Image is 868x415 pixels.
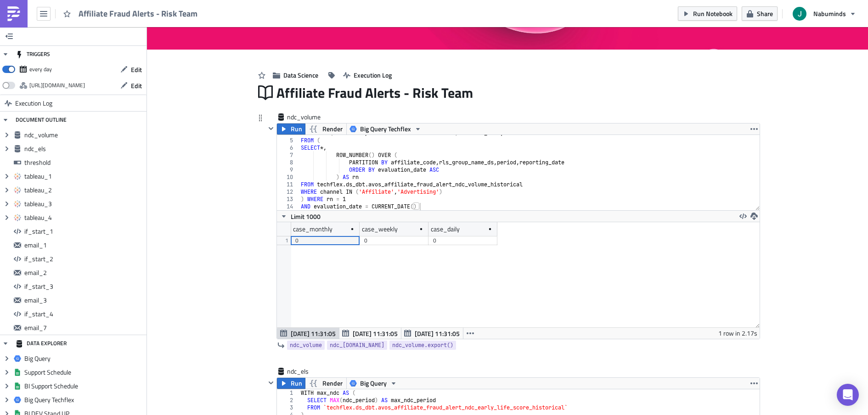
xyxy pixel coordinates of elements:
div: 1 [277,389,299,397]
span: Big Query Techflex [24,396,144,404]
body: Rich Text Area. Press ALT-0 for help. [4,4,460,292]
span: Share [757,9,773,18]
span: Support Schedule [24,368,144,376]
button: Run [277,123,305,135]
span: Big Query [24,354,144,363]
button: Hide content [265,123,276,134]
span: Execution Log [15,95,52,112]
div: 0 [295,236,355,245]
span: Run [291,378,302,389]
div: case_weekly [362,222,398,236]
button: [DATE] 11:31:05 [277,328,339,339]
span: Business Intelligence Reports [79,42,237,54]
span: Limit 1000 [291,212,321,221]
button: Run Notebook [678,6,737,21]
img: Avatar [792,6,807,22]
button: Big Query Techflex [346,123,425,135]
span: Edit [131,65,142,74]
span: if_start_4 [24,310,144,318]
span: if_start_3 [24,282,144,291]
div: 5 [277,137,299,144]
button: Render [305,378,347,389]
span: Run Notebook [693,9,733,18]
span: Affiliate Fraud Alerts - Risk Team [79,8,198,19]
div: 11 [277,181,299,188]
span: email_1 [24,241,144,249]
span: Big Query [360,378,387,389]
span: ndc_volume [290,341,322,350]
div: https://pushmetrics.io/api/v1/report/OXopa9NrK0/webhook?token=04e85e78340942fa8730ba705b4fd458 [29,79,85,92]
button: Share [742,6,778,21]
span: tableau_4 [24,213,144,222]
button: Limit 1000 [277,211,324,222]
span: [DATE] 11:31:05 [353,329,398,338]
a: ndc_volume [287,341,325,350]
div: 12 [277,188,299,196]
div: 3 [277,404,299,411]
span: ndc_els [287,367,324,376]
div: case_monthly [293,222,333,236]
a: ndc_[DOMAIN_NAME] [327,341,387,350]
div: 0 [433,236,493,245]
button: Render [305,123,347,135]
span: tableau_2 [24,186,144,194]
span: [DATE] 11:31:05 [291,329,336,338]
span: [DATE] 11:31:05 [415,329,460,338]
button: [DATE] 11:31:05 [401,328,463,339]
div: every day [29,62,52,76]
span: email_7 [24,324,144,332]
span: ndc_volume [24,131,144,139]
h4: Affiliate Fraud Alert: NDC Volume - Daily [79,55,441,63]
div: case_daily [431,222,460,236]
button: Edit [116,62,147,77]
span: email_2 [24,269,144,277]
span: threshold [24,158,144,167]
button: Execution Log [338,68,396,82]
span: Edit [131,81,142,90]
span: ndc_volume [287,112,324,122]
div: 0 [364,236,424,245]
div: 7 [277,151,299,159]
span: email_3 [24,296,144,304]
div: 6 [277,144,299,151]
h4: Affiliate Fraud Alert: NDC Volume - Weekly [79,55,441,63]
button: Big Query [346,378,400,389]
span: Affiliate Fraud Alerts - Risk Team [276,84,474,101]
div: 9 [277,166,299,174]
span: Render [322,378,343,389]
span: Data Science [283,70,318,80]
span: if_start_1 [24,227,144,236]
span: BI Support Schedule [24,382,144,390]
h4: Affiliate Fraud Alert: NDC Volume - Monthly [79,55,441,63]
span: tableau_3 [24,200,144,208]
span: ndc_volume.export() [392,341,453,350]
button: Run [277,378,305,389]
span: tableau_1 [24,172,144,180]
div: 13 [277,196,299,203]
span: ndc_[DOMAIN_NAME] [330,341,384,350]
div: 2 [277,397,299,404]
button: Hide content [265,377,276,388]
h4: Affiliate Fraud Alert: NDC Early Life Score [79,55,441,63]
div: TRIGGERS [16,46,50,62]
div: DOCUMENT OUTLINE [16,112,67,128]
button: Nabuminds [787,4,861,24]
span: Nabuminds [813,9,846,18]
a: ndc_volume.export() [389,341,456,350]
span: Big Query Techflex [360,123,411,135]
div: 14 [277,203,299,210]
span: ndc_els [24,145,144,153]
span: if_start_2 [24,255,144,263]
span: Render [322,123,343,135]
img: PushMetrics [6,6,21,21]
div: 10 [277,174,299,181]
span: Run [291,123,302,135]
span: Execution Log [354,70,392,80]
div: DATA EXPLORER [16,335,67,352]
